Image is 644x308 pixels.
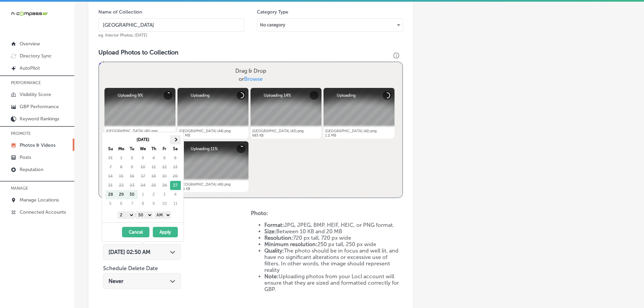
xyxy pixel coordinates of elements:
span: Browse [244,76,263,82]
p: Reputation [20,167,43,172]
th: We [138,144,148,153]
p: Connected Accounts [20,209,66,215]
td: 11 [170,199,181,208]
td: 3 [138,153,148,163]
th: Tu [127,144,138,153]
td: 2 [148,190,159,199]
p: Overview [20,41,40,47]
p: Posts [20,155,31,160]
td: 8 [138,199,148,208]
button: Cancel [122,227,149,237]
span: Never [109,278,123,284]
strong: Note: [264,273,279,280]
td: 15 [116,172,127,181]
td: 1 [116,153,127,163]
td: 6 [116,199,127,208]
strong: Format: [264,222,284,228]
td: 10 [138,163,148,172]
td: 10 [159,199,170,208]
td: 6 [170,153,181,163]
td: 31 [105,153,116,163]
td: 13 [170,163,181,172]
td: 30 [127,190,138,199]
td: 20 [170,172,181,181]
p: Directory Sync [20,53,52,59]
td: 29 [116,190,127,199]
td: 1 [138,190,148,199]
td: 8 [116,163,127,172]
td: 5 [105,199,116,208]
td: 4 [170,190,181,199]
th: Fr [159,144,170,153]
p: Visibility Score [20,92,51,97]
td: 9 [148,199,159,208]
td: 3 [159,190,170,199]
label: Schedule Delete Date [103,265,158,271]
button: Apply [153,227,178,237]
p: Photos & Videos [20,142,55,148]
strong: Quality: [264,247,284,254]
strong: Resolution: [264,235,293,241]
td: 18 [148,172,159,181]
th: [DATE] [116,135,170,144]
strong: Size: [264,228,276,235]
li: JPG, JPEG, BMP, HEIF, HEIC, or PNG format. [264,222,403,228]
p: AutoPilot [20,65,40,71]
th: Mo [116,144,127,153]
td: 21 [105,181,116,190]
td: 9 [127,163,138,172]
div: : [105,210,184,220]
li: The photo should be in focus and well lit, and have no significant alterations or excessive use o... [264,247,403,273]
label: Category Type [257,9,288,15]
td: 27 [170,181,181,190]
td: 24 [138,181,148,190]
th: Su [105,144,116,153]
strong: Minimum resolution: [264,241,317,247]
label: Drag & Drop or [233,64,269,86]
input: Title [98,18,244,32]
td: 7 [127,199,138,208]
li: Uploading photos from your Locl account will ensure that they are sized and formatted correctly f... [264,273,403,292]
td: 19 [159,172,170,181]
td: 2 [127,153,138,163]
td: 12 [159,163,170,172]
li: 250 px tall, 250 px wide [264,241,403,247]
span: eg. Interior Photos, [DATE] [98,33,147,38]
td: 23 [127,181,138,190]
td: 17 [138,172,148,181]
li: 720 px tall, 720 px wide [264,235,403,241]
td: 28 [105,190,116,199]
td: 11 [148,163,159,172]
th: Th [148,144,159,153]
td: 16 [127,172,138,181]
td: 22 [116,181,127,190]
li: Between 10 KB and 20 MB [264,228,403,235]
p: Keyword Rankings [20,116,59,122]
label: Name of Collection [98,9,142,15]
td: 26 [159,181,170,190]
p: Manage Locations [20,197,59,203]
strong: Photo: [251,210,268,216]
td: 7 [105,163,116,172]
p: GBP Performance [20,104,59,110]
th: Sa [170,144,181,153]
td: 4 [148,153,159,163]
img: 660ab0bf-5cc7-4cb8-ba1c-48b5ae0f18e60NCTV_CLogo_TV_Black_-500x88.png [11,10,48,17]
div: No category [257,20,403,30]
td: 14 [105,172,116,181]
td: 25 [148,181,159,190]
h3: Upload Photos to Collection [98,49,403,56]
span: [DATE] 02:50 AM [109,249,150,255]
td: 5 [159,153,170,163]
